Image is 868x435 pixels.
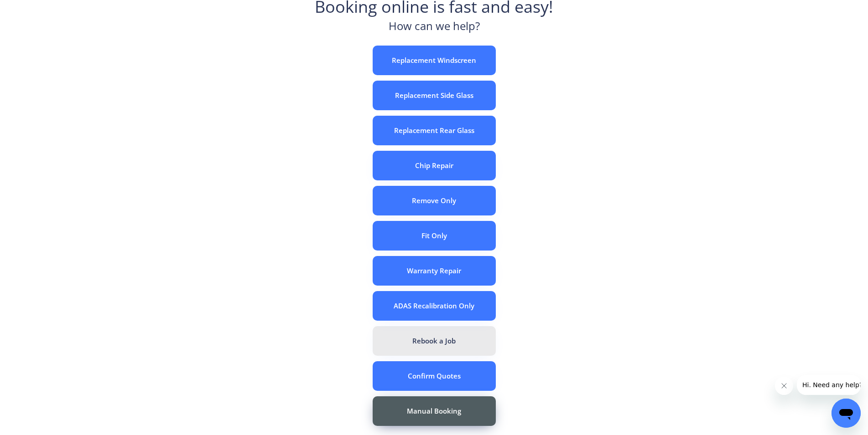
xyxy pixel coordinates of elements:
button: Remove Only [373,186,496,215]
button: Warranty Repair [373,256,496,286]
button: Chip Repair [373,151,496,180]
button: Replacement Side Glass [373,81,496,110]
button: ADAS Recalibration Only [373,291,496,321]
span: Hi. Need any help? [5,6,66,14]
button: Replacement Windscreen [373,46,496,75]
div: How can we help? [389,18,480,39]
button: Fit Only [373,221,496,251]
button: Confirm Quotes [373,361,496,391]
iframe: Close message [775,377,793,395]
button: Replacement Rear Glass [373,116,496,145]
iframe: Button to launch messaging window [832,399,861,428]
button: Rebook a Job [373,326,496,356]
iframe: Message from company [797,375,861,395]
button: Manual Booking [373,396,496,426]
